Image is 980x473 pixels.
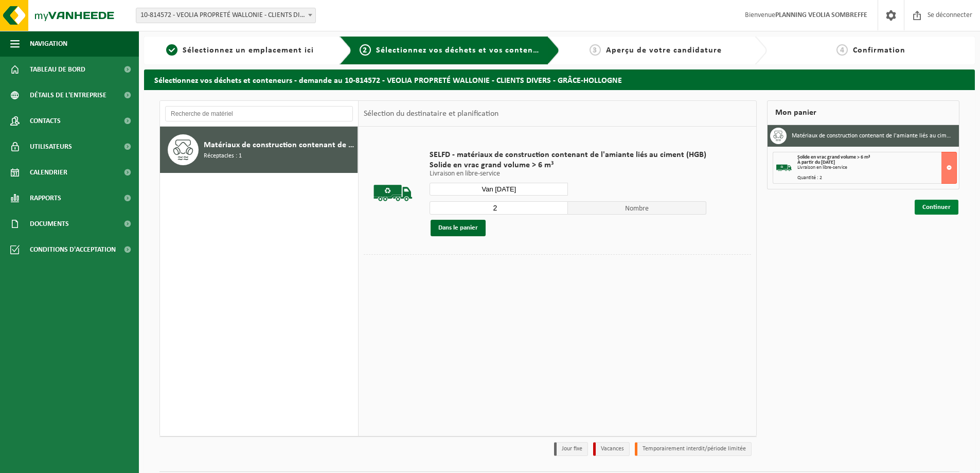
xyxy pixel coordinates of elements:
[165,106,353,121] input: Recherche de matériel
[745,11,775,19] font: Bienvenue
[430,183,568,196] input: Sélectionnez la date
[797,154,870,160] font: Solide en vrac grand volume > 6 m³
[30,169,67,177] font: Calendrier
[928,11,972,19] font: Se déconnecter
[183,46,314,55] font: Sélectionnez un emplacement ici
[775,11,867,19] font: PLANNING VEOLIA SOMBREFFE
[364,110,498,118] font: Sélection du destinataire et planification
[797,165,847,170] font: Livraison en libre-service
[30,195,61,202] font: Rapports
[792,133,969,139] font: Matériaux de construction contenant de l'amiante liés au ciment (liés)
[30,92,106,99] font: Détails de l'entreprise
[840,46,845,55] font: 4
[170,46,174,55] font: 1
[136,8,315,23] span: 10-814572 - VEOLIA PROPRETÉ WALLONIE - CLIENTS DIVERS - GRÂCE-HOLLOGNE
[431,220,486,236] button: Dans le panier
[30,66,85,74] font: Tableau de bord
[797,175,822,181] font: Quantité : 2
[625,205,649,213] font: Nombre
[30,143,72,151] font: Utilisateurs
[154,77,622,85] font: Sélectionnez vos déchets et conteneurs - demande au 10-814572 - VEOLIA PROPRETÉ WALLONIE - CLIENT...
[562,446,582,452] font: Jour fixe
[643,446,746,452] font: Temporairement interdit/période limitée
[376,46,550,55] font: Sélectionnez vos déchets et vos conteneurs
[204,141,450,149] font: Matériaux de construction contenant de l'amiante liés au ciment (liés)
[149,44,331,57] a: 1Sélectionnez un emplacement ici
[30,220,69,228] font: Documents
[430,151,706,159] font: SELFD - matériaux de construction contenant de l'amiante liés au ciment (HGB)
[601,446,624,452] font: Vacances
[430,161,554,169] font: Solide en vrac grand volume > 6 m³
[593,46,597,55] font: 3
[430,170,500,178] font: Livraison en libre-service
[775,109,816,117] font: Mon panier
[204,153,242,159] font: Réceptacles : 1
[606,46,722,55] font: Aperçu de votre candidature
[30,40,67,48] font: Navigation
[136,8,316,23] span: 10-814572 - VEOLIA PROPRETÉ WALLONIE - CLIENTS DIVERS - GRÂCE-HOLLOGNE
[30,246,116,254] font: Conditions d'acceptation
[30,117,61,125] font: Contacts
[140,11,375,19] font: 10-814572 - VEOLIA PROPRETÉ WALLONIE - CLIENTS DIVERS - GRÂCE-HOLLOGNE
[438,224,478,231] font: Dans le panier
[915,200,958,215] a: Continuer
[853,46,905,55] font: Confirmation
[363,46,367,55] font: 2
[797,160,835,165] font: À partir du [DATE]
[922,204,951,211] font: Continuer
[160,127,358,173] button: Matériaux de construction contenant de l'amiante liés au ciment (liés) Réceptacles : 1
